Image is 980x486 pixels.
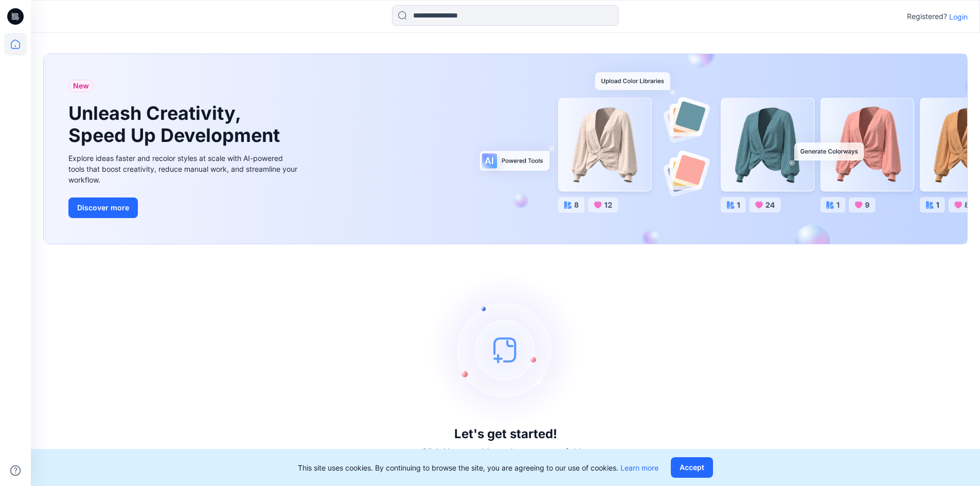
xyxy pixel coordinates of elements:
h3: Let's get started! [454,427,557,441]
img: empty-state-image.svg [429,273,583,427]
a: Discover more [68,197,300,218]
p: Registered? [907,10,947,23]
span: New [73,80,89,92]
a: Learn more [620,463,658,472]
button: Accept [671,457,713,478]
h1: Unleash Creativity, Speed Up Development [68,102,284,147]
button: Discover more [68,197,138,218]
p: Click New to add a style or create a folder. [421,445,590,458]
p: This site uses cookies. By continuing to browse the site, you are agreeing to our use of cookies. [298,462,658,473]
p: Login [949,11,968,22]
div: Explore ideas faster and recolor styles at scale with AI-powered tools that boost creativity, red... [68,153,300,185]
